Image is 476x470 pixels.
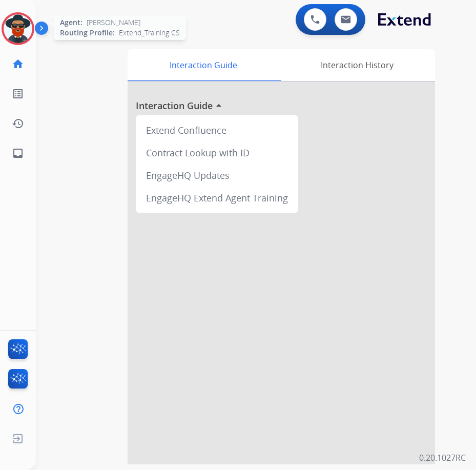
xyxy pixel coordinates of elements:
span: Agent: [60,17,82,28]
div: EngageHQ Extend Agent Training [140,187,294,209]
div: Interaction History [279,49,435,81]
span: [PERSON_NAME] [87,17,140,28]
div: EngageHQ Updates [140,164,294,187]
p: 0.20.1027RC [419,452,466,464]
mat-icon: home [12,58,24,70]
div: Extend Confluence [140,119,294,141]
span: Extend_Training CS [119,28,180,38]
mat-icon: history [12,117,24,130]
span: Routing Profile: [60,28,115,38]
mat-icon: inbox [12,147,24,159]
div: Interaction Guide [128,49,279,81]
img: avatar [4,14,32,43]
div: Contract Lookup with ID [140,141,294,164]
mat-icon: list_alt [12,88,24,100]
